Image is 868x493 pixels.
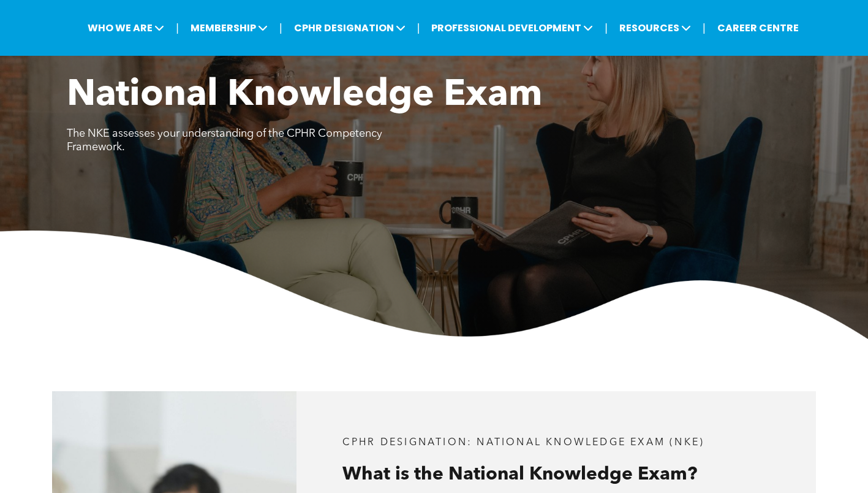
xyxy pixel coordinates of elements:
span: WHO WE ARE [84,17,168,39]
li: | [417,15,420,40]
span: National Knowledge Exam [67,77,542,114]
span: MEMBERSHIP [187,17,271,39]
span: CPHR DESIGNATION [290,17,409,39]
span: PROFESSIONAL DEVELOPMENT [428,17,597,39]
li: | [605,15,608,40]
a: CAREER CENTRE [714,17,802,39]
span: RESOURCES [616,17,695,39]
li: | [703,15,706,40]
li: | [279,15,282,40]
li: | [176,15,179,40]
span: The NKE assesses your understanding of the CPHR Competency Framework. [67,128,382,153]
span: CPHR DESIGNATION: National Knowledge Exam (NKE) [342,438,704,448]
span: What is the National Knowledge Exam? [342,465,697,484]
